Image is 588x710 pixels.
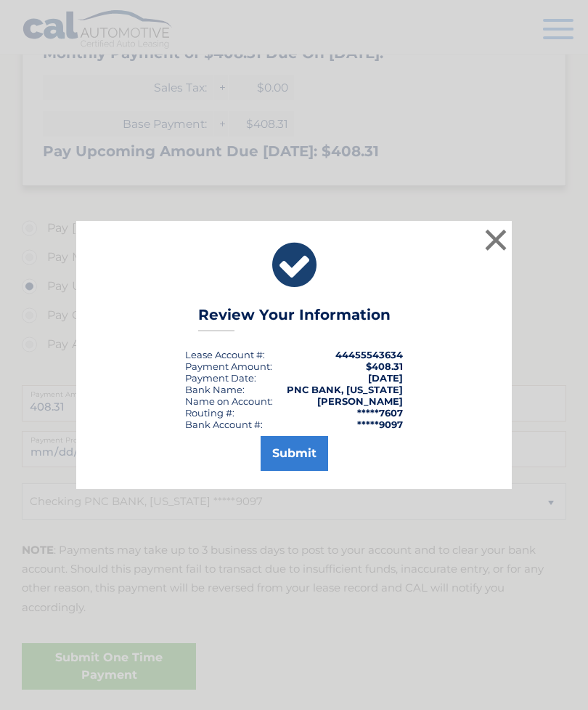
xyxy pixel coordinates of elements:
div: Bank Account #: [185,419,263,430]
button: × [481,225,510,254]
strong: PNC BANK, [US_STATE] [287,384,403,395]
h3: Review Your Information [198,306,391,331]
strong: 44455543634 [335,349,403,360]
div: Lease Account #: [185,349,265,360]
div: Routing #: [185,407,234,419]
div: Payment Amount: [185,360,272,372]
span: [DATE] [368,372,403,384]
button: Submit [261,436,328,471]
strong: [PERSON_NAME] [317,395,403,407]
div: Bank Name: [185,384,245,395]
div: : [185,372,256,384]
div: Name on Account: [185,395,273,407]
span: Payment Date [185,372,254,384]
span: $408.31 [366,360,403,372]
